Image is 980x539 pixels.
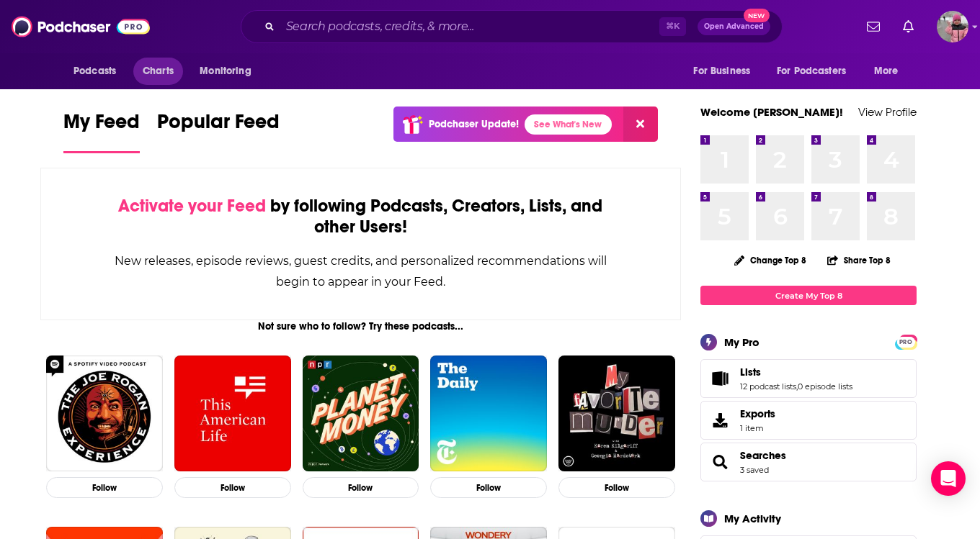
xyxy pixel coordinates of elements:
[693,61,750,81] span: For Business
[698,18,770,35] button: Open AdvancedNew
[740,407,775,420] span: Exports
[113,196,608,237] div: by following Podcasts, Creators, Lists, and other Users!
[937,11,968,42] span: Logged in as allisonisrael
[303,477,419,498] button: Follow
[897,14,919,39] a: Show notifications dropdown
[683,58,768,85] button: open menu
[157,109,280,142] span: Popular Feed
[700,401,917,440] a: Exports
[861,14,886,39] a: Show notifications dropdown
[796,381,798,391] span: ,
[525,114,612,135] a: See What's New
[558,355,675,472] img: My Favorite Murder with Karen Kilgariff and Georgia Hardstark
[705,410,734,430] span: Exports
[705,452,734,472] a: Searches
[726,251,815,269] button: Change Top 8
[740,366,761,379] span: Lists
[864,58,917,85] button: open menu
[659,17,686,36] span: ⌘ K
[429,118,519,130] p: Podchaser Update!
[897,337,914,348] span: PRO
[704,23,764,30] span: Open Advanced
[133,58,182,85] a: Charts
[740,381,796,391] a: 12 podcast lists
[63,58,135,85] button: open menu
[46,355,163,472] img: The Joe Rogan Experience
[700,105,843,119] a: Welcome [PERSON_NAME]!
[157,109,280,153] a: Popular Feed
[430,355,547,472] img: The Daily
[724,512,781,525] div: My Activity
[430,477,547,498] button: Follow
[777,61,846,81] span: For Podcasters
[143,61,174,81] span: Charts
[724,335,759,349] div: My Pro
[740,423,775,433] span: 1 item
[558,477,675,498] button: Follow
[897,336,914,347] a: PRO
[700,443,917,481] span: Searches
[700,359,917,398] span: Lists
[280,15,659,38] input: Search podcasts, credits, & more...
[174,355,291,472] img: This American Life
[174,477,291,498] button: Follow
[40,320,681,332] div: Not sure who to follow? Try these podcasts...
[700,286,917,305] a: Create My Top 8
[303,355,419,472] img: Planet Money
[12,13,150,40] img: Podchaser - Follow, Share and Rate Podcasts
[740,465,769,475] a: 3 saved
[798,381,852,391] a: 0 episode lists
[931,461,966,496] div: Open Intercom Messenger
[190,58,269,85] button: open menu
[740,366,852,379] a: Lists
[937,11,968,42] img: User Profile
[113,250,608,292] div: New releases, episode reviews, guest credits, and personalized recommendations will begin to appe...
[740,449,786,462] a: Searches
[874,61,899,81] span: More
[118,195,266,217] span: Activate your Feed
[744,9,770,22] span: New
[200,61,251,81] span: Monitoring
[63,109,140,153] a: My Feed
[705,368,734,389] a: Lists
[46,477,163,498] button: Follow
[63,109,140,142] span: My Feed
[827,246,891,274] button: Share Top 8
[73,61,116,81] span: Podcasts
[937,11,968,42] button: Show profile menu
[241,10,783,43] div: Search podcasts, credits, & more...
[858,105,917,119] a: View Profile
[767,58,867,85] button: open menu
